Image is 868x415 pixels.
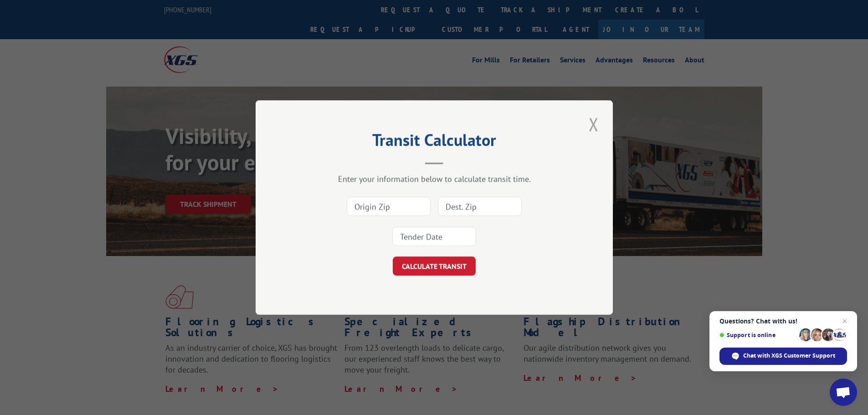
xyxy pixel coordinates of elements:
span: Chat with XGS Customer Support [719,348,847,365]
div: Enter your information below to calculate transit time. [301,174,567,184]
input: Dest. Zip [438,197,522,216]
a: Open chat [830,379,857,406]
button: Close modal [586,112,601,137]
input: Tender Date [392,227,476,246]
span: Support is online [719,332,796,338]
span: Chat with XGS Customer Support [743,352,835,360]
button: CALCULATE TRANSIT [393,256,476,276]
input: Origin Zip [347,197,431,216]
span: Questions? Chat with us! [719,318,847,325]
h2: Transit Calculator [301,133,567,151]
